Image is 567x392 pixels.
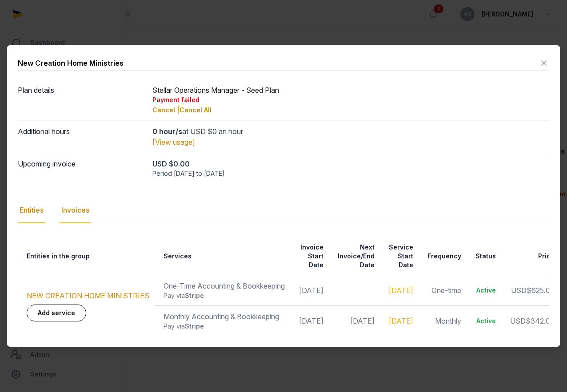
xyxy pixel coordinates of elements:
div: Active [475,317,496,325]
span: Cancel | [152,106,180,114]
div: Active [475,286,496,295]
span: [DATE] [350,317,375,325]
div: One-Time Accounting & Bookkeeping [164,281,285,291]
div: Stellar Operations Manager - Seed Plan [152,85,549,115]
nav: Tabs [18,198,549,223]
span: Stripe [185,292,204,299]
th: Invoice Start Date [290,238,329,275]
td: [DATE] [290,275,329,306]
a: [View usage] [152,138,195,147]
a: [DATE] [389,317,413,325]
div: USD $0.00 [152,158,549,169]
th: Next Invoice/End Date [329,238,380,275]
div: New Creation Home Ministries [18,58,124,68]
dt: Plan details [18,85,145,115]
span: USD [510,317,526,325]
th: Services [155,238,290,275]
span: Cancel All [180,106,212,114]
th: Service Start Date [380,238,419,275]
a: [DATE] [389,286,413,295]
div: Monthly Accounting & Bookkeeping [164,311,285,322]
th: Status [467,238,501,275]
span: $625.00 [527,286,555,295]
td: [DATE] [290,306,329,337]
a: NEW CREATION HOME MINISTRIES [27,291,149,300]
th: Price [501,238,560,275]
th: Entities in the group [18,238,155,275]
a: Add service [27,305,86,321]
dt: Additional hours [18,126,145,147]
td: One-time [419,275,467,306]
span: Stripe [185,322,204,330]
dt: Upcoming invoice [18,158,145,178]
div: Invoices [60,198,91,223]
div: Payment failed [152,95,549,104]
span: USD [511,286,527,295]
span: $342.00 [526,317,555,325]
td: Monthly [419,306,467,337]
div: at USD $0 an hour [152,126,549,137]
div: Pay via [164,322,285,331]
strong: 0 hour/s [152,127,182,136]
div: Entities [18,198,45,223]
div: Pay via [164,291,285,300]
th: Frequency [419,238,467,275]
div: Period [DATE] to [DATE] [152,169,549,178]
